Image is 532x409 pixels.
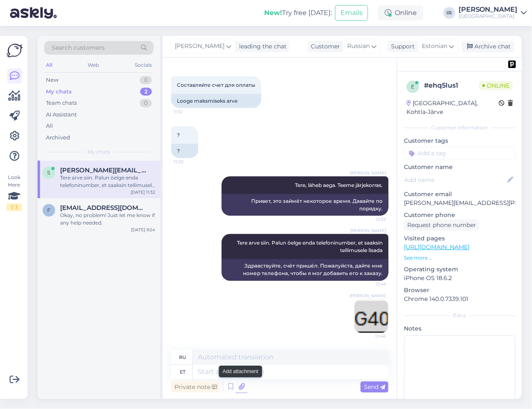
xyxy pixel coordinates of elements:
[404,190,515,199] p: Customer email
[388,42,415,51] div: Support
[404,324,515,333] p: Notes
[404,286,515,295] p: Browser
[46,122,53,130] div: All
[60,204,147,212] span: fortevar@gmail.com
[60,174,155,189] div: Tere arve siin. Palun öelge enda telefoninumber, et saaksin tellimusele lisada
[60,212,155,227] div: Okay, no problem! Just let me know if any help needed.
[131,227,155,233] div: [DATE] 9:24
[222,194,388,216] div: Привет, это займёт некоторое время. Давайте по порядку.
[7,43,23,58] img: Askly Logo
[131,189,155,195] div: [DATE] 11:32
[7,174,22,211] div: Look Here
[404,243,469,251] a: [URL][DOMAIN_NAME]
[140,76,152,84] div: 0
[177,82,255,88] span: Составляйте счет для оплаты
[222,368,258,375] small: Add attachment
[133,60,154,71] div: Socials
[462,41,514,52] div: Archive chat
[404,211,515,220] p: Customer phone
[7,204,22,211] div: 1 / 3
[479,81,513,90] span: Online
[404,312,515,319] div: Extra
[171,381,220,393] div: Private note
[88,148,110,156] span: My chats
[404,147,515,159] input: Add a tag
[46,76,58,84] div: New
[404,199,515,207] p: [PERSON_NAME][EMAIL_ADDRESS][PERSON_NAME][DOMAIN_NAME]
[355,216,386,222] span: 12:32
[350,293,386,299] span: [PERSON_NAME]
[404,136,515,145] p: Customer tags
[175,42,224,51] span: [PERSON_NAME]
[335,5,368,21] button: Emails
[508,61,516,68] img: pd
[404,234,515,243] p: Visited pages
[46,99,77,107] div: Team chats
[347,42,370,51] span: Russian
[60,167,147,174] span: sergey.makaryan@axs.eu
[86,60,101,71] div: Web
[459,6,527,20] a: [PERSON_NAME][GEOGRAPHIC_DATA]
[378,5,424,20] div: Online
[46,134,70,142] div: Archived
[404,265,515,274] p: Operating system
[404,163,515,172] p: Customer name
[355,281,386,288] span: 12:46
[444,7,455,19] div: IR
[404,175,506,184] input: Add name
[140,88,152,96] div: 2
[174,159,205,165] span: 12:32
[46,111,77,119] div: AI Assistant
[404,124,515,131] div: Customer information
[459,6,518,13] div: [PERSON_NAME]
[52,43,105,52] span: Search customers
[47,207,50,213] span: f
[295,182,383,188] span: Tere, läheb aega. Teeme järjekorras.
[459,13,518,20] div: [GEOGRAPHIC_DATA]
[174,109,205,115] span: 11:32
[411,83,414,90] span: e
[236,42,287,51] div: leading the chat
[404,220,479,231] div: Request phone number
[264,9,282,17] b: New!
[404,254,515,262] p: See more ...
[237,240,384,253] span: Tere arve siin. Palun öelge enda telefoninumber, et saaksin tellimusele lisada
[350,170,386,176] span: [PERSON_NAME]
[179,350,186,364] div: ru
[308,42,340,51] div: Customer
[350,227,386,234] span: [PERSON_NAME]
[180,365,185,379] div: et
[364,383,385,391] span: Send
[404,295,515,303] p: Chrome 140.0.7339.101
[422,42,447,51] span: Estonian
[46,88,72,96] div: My chats
[264,8,332,18] div: Try free [DATE]:
[404,274,515,283] p: iPhone OS 18.6.2
[177,132,180,138] span: ?
[406,99,499,116] div: [GEOGRAPHIC_DATA], Kohtla-Järve
[424,81,479,91] div: # ehq5lus1
[222,259,388,281] div: Здравствуйте, счёт пришёл. Пожалуйста, дайте мне номер телефона, чтобы я мог добавить его к заказу.
[48,169,50,176] span: s
[355,300,388,333] img: Attachment
[171,94,261,108] div: Looge maksmiseks arve
[44,60,54,71] div: All
[140,99,152,107] div: 0
[171,144,198,158] div: ?
[354,333,386,340] span: 12:46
